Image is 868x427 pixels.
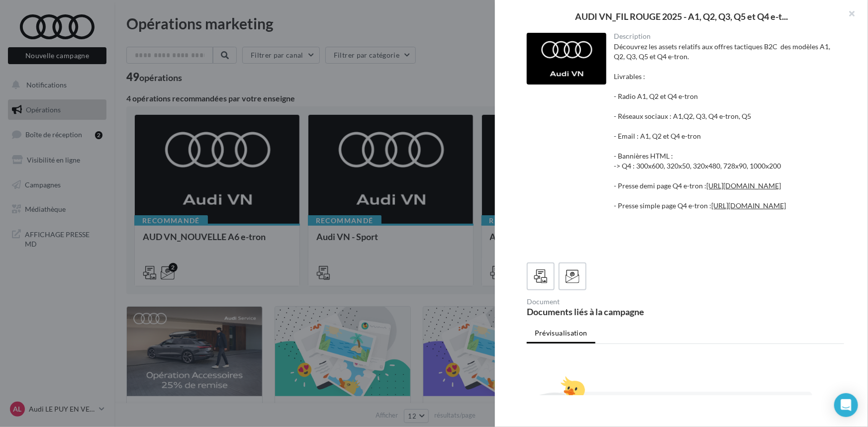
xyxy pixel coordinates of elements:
[712,201,786,210] a: [URL][DOMAIN_NAME]
[614,33,837,40] div: Description
[834,393,858,417] div: Open Intercom Messenger
[614,42,837,251] div: Découvrez les assets relatifs aux offres tactiques B2C des modèles A1, Q2, Q3, Q5 et Q4 e-tron. L...
[575,12,788,21] span: AUDI VN_FIL ROUGE 2025 - A1, Q2, Q3, Q5 et Q4 e-t...
[527,298,681,305] div: Document
[527,307,681,316] div: Documents liés à la campagne
[707,181,781,190] a: [URL][DOMAIN_NAME]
